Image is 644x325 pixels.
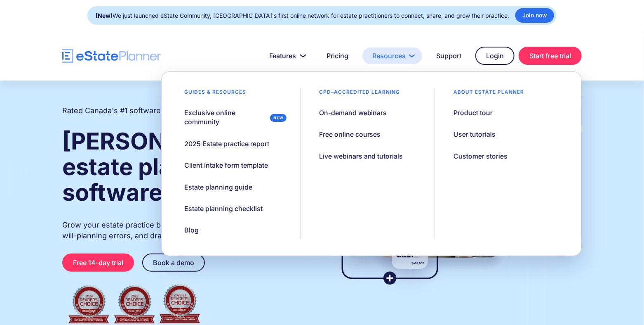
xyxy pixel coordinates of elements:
[454,152,508,161] div: Customer stories
[309,104,397,121] a: On-demand webinars
[174,157,278,174] a: Client intake form template
[62,254,134,272] a: Free 14-day trial
[174,221,209,239] a: Blog
[174,135,280,152] a: 2025 Estate practice report
[259,47,313,64] a: Features
[317,47,358,64] a: Pricing
[443,104,503,121] a: Product tour
[443,126,506,143] a: User tutorials
[62,49,161,63] a: home
[475,47,515,65] a: Login
[62,105,244,116] h2: Rated Canada's #1 software for estate practitioners
[184,204,263,213] div: Estate planning checklist
[309,126,391,143] a: Free online courses
[174,178,263,196] a: Estate planning guide
[184,183,252,192] div: Estate planning guide
[174,104,291,131] a: Exclusive online community
[319,108,387,117] div: On-demand webinars
[142,254,205,272] a: Book a demo
[319,130,381,139] div: Free online courses
[426,47,471,64] a: Support
[184,108,267,127] div: Exclusive online community
[96,12,113,19] strong: [New]
[309,88,411,100] div: CPD–accredited learning
[454,130,496,139] div: User tutorials
[184,139,269,148] div: 2025 Estate practice report
[319,152,403,161] div: Live webinars and tutorials
[174,88,256,100] div: Guides & resources
[515,8,554,23] a: Join now
[443,88,534,100] div: About estate planner
[184,225,199,235] div: Blog
[62,220,306,241] p: Grow your estate practice by streamlining client intake, reducing will-planning errors, and draft...
[309,147,414,165] a: Live webinars and tutorials
[362,47,422,64] a: Resources
[454,108,493,117] div: Product tour
[443,147,518,165] a: Customer stories
[62,127,305,206] strong: [PERSON_NAME] and estate planning software
[184,161,268,170] div: Client intake form template
[96,10,509,21] div: We just launched eState Community, [GEOGRAPHIC_DATA]'s first online network for estate practition...
[174,200,273,217] a: Estate planning checklist
[519,47,582,65] a: Start free trial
